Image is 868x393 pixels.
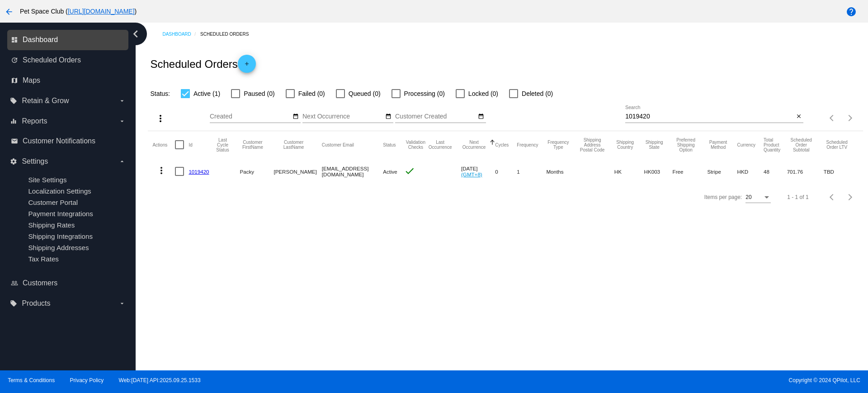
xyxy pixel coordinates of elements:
[11,53,126,67] a: update Scheduled Orders
[22,299,50,308] span: Products
[11,137,18,145] i: email
[823,188,841,206] button: Previous page
[322,158,383,185] mat-cell: [EMAIL_ADDRESS][DOMAIN_NAME]
[404,88,445,99] span: Processing (0)
[23,36,58,44] span: Dashboard
[302,113,384,120] input: Next Occurrence
[8,377,55,384] a: Terms & Conditions
[517,158,546,185] mat-cell: 1
[22,157,48,166] span: Settings
[737,158,764,185] mat-cell: HKD
[11,36,18,43] i: dashboard
[28,221,75,229] a: Shipping Rates
[383,169,397,175] span: Active
[28,199,78,206] a: Customer Portal
[461,140,487,150] button: Change sorting for NextOccurrenceUtc
[546,140,570,150] button: Change sorting for FrequencyType
[578,137,606,152] button: Change sorting for ShippingPostcode
[385,113,392,120] mat-icon: date_range
[787,194,808,200] div: 1 - 1 of 1
[495,142,509,147] button: Change sorting for Cycles
[274,140,313,150] button: Change sorting for CustomerLastName
[737,142,756,147] button: Change sorting for CurrencyIso
[119,377,201,384] a: Web:[DATE] API:2025.09.25.1533
[745,194,751,200] span: 20
[118,97,126,104] i: arrow_drop_down
[23,76,40,85] span: Maps
[841,109,859,127] button: Next page
[210,113,291,120] input: Created
[787,137,816,152] button: Change sorting for Subtotal
[614,140,636,150] button: Change sorting for ShippingCountry
[546,158,578,185] mat-cell: Months
[118,300,126,307] i: arrow_drop_down
[644,158,673,185] mat-cell: HK003
[28,187,91,195] a: Localization Settings
[23,56,81,64] span: Scheduled Orders
[274,158,321,185] mat-cell: [PERSON_NAME]
[214,137,232,152] button: Change sorting for LastProcessingCycleId
[152,131,175,158] mat-header-cell: Actions
[823,109,841,127] button: Previous page
[11,33,126,47] a: dashboard Dashboard
[673,158,708,185] mat-cell: Free
[614,158,644,185] mat-cell: HK
[28,255,59,263] span: Tax Rates
[156,165,167,176] mat-icon: more_vert
[442,377,860,384] span: Copyright © 2024 QPilot, LLC
[28,176,66,184] a: Site Settings
[704,194,742,200] div: Items per page:
[28,210,93,218] a: Payment Integrations
[495,158,517,185] mat-cell: 0
[241,61,252,71] mat-icon: add
[150,55,255,73] h2: Scheduled Orders
[764,131,787,158] mat-header-cell: Total Product Quantity
[118,158,126,165] i: arrow_drop_down
[796,113,802,120] mat-icon: close
[824,158,859,185] mat-cell: TBD
[461,171,482,177] a: (GMT+8)
[841,188,859,206] button: Next page
[189,169,209,175] a: 1019420
[11,73,126,88] a: map Maps
[404,166,415,176] mat-icon: check
[468,88,498,99] span: Locked (0)
[708,140,729,150] button: Change sorting for PaymentMethod.Type
[28,232,93,240] a: Shipping Integrations
[200,27,257,41] a: Scheduled Orders
[240,140,265,150] button: Change sorting for CustomerFirstName
[23,137,95,145] span: Customer Notifications
[794,112,803,122] button: Clear
[10,97,17,104] i: local_offer
[10,118,17,125] i: equalizer
[745,194,771,201] mat-select: Items per page:
[298,88,325,99] span: Failed (0)
[764,158,787,185] mat-cell: 48
[150,90,170,97] span: Status:
[68,8,135,15] a: [URL][DOMAIN_NAME]
[461,158,495,185] mat-cell: [DATE]
[404,131,428,158] mat-header-cell: Validation Checks
[708,158,737,185] mat-cell: Stripe
[155,113,166,124] mat-icon: more_vert
[10,300,17,307] i: local_offer
[787,158,824,185] mat-cell: 701.76
[240,158,274,185] mat-cell: Packy
[625,113,794,120] input: Search
[824,140,850,150] button: Change sorting for LifetimeValue
[522,88,553,99] span: Deleted (0)
[349,88,381,99] span: Queued (0)
[28,244,89,251] a: Shipping Addresses
[395,113,476,120] input: Customer Created
[193,88,220,99] span: Active (1)
[23,279,57,287] span: Customers
[11,134,126,148] a: email Customer Notifications
[11,77,18,84] i: map
[11,279,18,287] i: people_outline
